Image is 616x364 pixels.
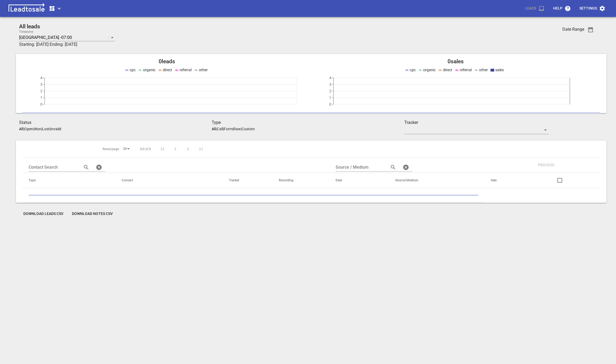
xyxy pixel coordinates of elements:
th: Date [329,173,389,188]
span: referral [180,68,192,72]
tspan: 0 [329,102,331,106]
th: Tracker [223,173,273,188]
tspan: 3 [40,82,42,87]
span: other [479,68,488,72]
button: Download Leads CSV [19,209,68,219]
h2: All leads [19,23,501,30]
p: Invalid [50,127,61,131]
img: logo [6,3,47,14]
h2: 0 leads [22,58,311,65]
p: Lost [42,127,50,131]
h3: Type [212,119,404,126]
p: Settings [579,6,597,11]
p: Won [34,127,41,131]
p: Form [224,127,233,131]
tspan: 0 [40,102,42,106]
span: cpc [410,68,416,72]
th: Source/Medium [389,173,484,188]
span: sales [495,68,504,72]
p: Custom [242,127,255,131]
h3: Status [19,119,212,126]
p: Call [217,127,223,131]
span: direct [163,68,172,72]
span: | [241,127,242,131]
tspan: 4 [40,76,42,80]
span: organic [423,68,436,72]
aside: All [212,127,216,131]
span: cpc [130,68,136,72]
th: Type [22,173,115,188]
th: Contact [115,173,223,188]
span: direct [443,68,452,72]
p: Open [24,127,33,131]
h3: Starting: [DATE] Ending: [DATE] [19,41,501,48]
th: Sale [484,173,527,188]
span: referral [460,68,472,72]
span: 0-0 of 0 [140,147,151,151]
tspan: 4 [329,76,331,80]
span: | [41,127,42,131]
tspan: 1 [40,96,42,100]
span: | [24,127,24,131]
tspan: 2 [40,89,42,93]
tspan: 2 [329,89,331,93]
span: other [199,68,208,72]
h3: Tracker [404,119,549,126]
span: | [33,127,34,131]
p: Help [553,6,562,11]
span: | [50,127,50,131]
tspan: 1 [329,96,331,100]
span: organic [143,68,155,72]
button: Download Notes CSV [68,209,117,219]
button: Date Range [584,23,597,36]
span: Download Notes CSV [72,211,113,217]
aside: All [19,127,24,131]
span: | [216,127,217,131]
span: Download Leads CSV [23,211,63,217]
p: [GEOGRAPHIC_DATA] -07:00 [19,34,72,41]
th: Recording [272,173,329,188]
h2: 0 sales [311,58,600,65]
p: Raw [233,127,241,131]
span: Rows/page [103,147,119,151]
tspan: 3 [329,82,331,87]
span: | [223,127,224,131]
h3: Date Range [562,27,584,32]
div: 20 [121,145,132,152]
span: | [233,127,233,131]
label: Timezone [19,30,33,33]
